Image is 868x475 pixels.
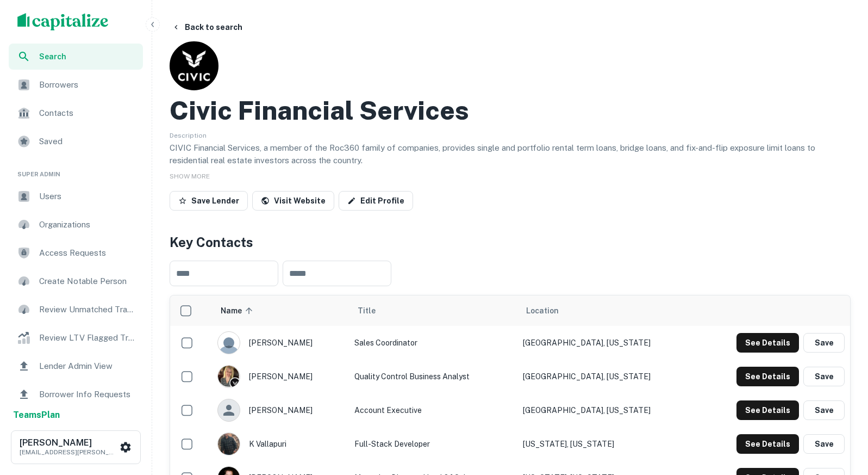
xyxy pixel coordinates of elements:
[349,427,517,461] td: Full-stack Developer
[9,240,143,266] a: Access Requests
[39,51,136,63] span: Search
[170,232,851,252] h4: Key Contacts
[20,447,117,457] p: [EMAIL_ADDRESS][PERSON_NAME][DOMAIN_NAME]
[39,218,136,231] span: Organizations
[9,353,143,379] a: Lender Admin View
[9,128,143,155] a: Saved
[736,434,799,454] button: See Details
[349,360,517,393] td: Quality Control Business Analyst
[39,78,136,91] span: Borrowers
[39,360,136,373] span: Lender Admin View
[349,393,517,427] td: Account Executive
[39,331,136,344] span: Review LTV Flagged Transactions
[39,303,136,316] span: Review Unmatched Transactions
[9,157,143,183] li: Super Admin
[170,141,851,167] p: CIVIC Financial Services, a member of the Roc360 family of companies, provides single and portfol...
[9,325,143,351] a: Review LTV Flagged Transactions
[9,100,143,126] a: Contacts
[218,332,240,354] img: 9c8pery4andzj6ohjkjp54ma2
[217,433,344,455] div: k vallapuri
[814,388,868,440] iframe: Chat Widget
[9,268,143,294] a: Create Notable Person
[736,400,799,420] button: See Details
[170,95,469,126] h2: Civic Financial Services
[39,388,136,401] span: Borrower Info Requests
[218,433,240,455] img: 1692887339200
[39,107,136,120] span: Contacts
[167,17,247,37] button: Back to search
[803,434,845,454] button: Save
[349,326,517,360] td: Sales Coordinator
[517,295,696,326] th: Location
[39,275,136,288] span: Create Notable Person
[517,393,696,427] td: [GEOGRAPHIC_DATA], [US_STATE]
[339,191,413,211] a: Edit Profile
[803,367,845,386] button: Save
[217,331,344,354] div: [PERSON_NAME]
[9,212,143,238] a: Organizations
[9,183,143,209] a: Users
[221,304,256,317] span: Name
[736,367,799,386] button: See Details
[218,366,240,387] img: 1675356643166
[20,439,117,447] h6: [PERSON_NAME]
[517,326,696,360] td: [GEOGRAPHIC_DATA], [US_STATE]
[13,409,60,422] a: TeamsPlan
[9,381,143,408] a: Borrower Info Requests
[39,190,136,203] span: Users
[17,13,109,30] img: capitalize-logo.png
[803,400,845,420] button: Save
[517,427,696,461] td: [US_STATE], [US_STATE]
[170,172,210,180] span: SHOW MORE
[11,430,141,464] button: [PERSON_NAME][EMAIL_ADDRESS][PERSON_NAME][DOMAIN_NAME]
[217,365,344,388] div: [PERSON_NAME]
[358,304,390,317] span: Title
[39,135,136,148] span: Saved
[736,333,799,353] button: See Details
[252,191,334,211] a: Visit Website
[9,72,143,98] a: Borrowers
[13,410,60,420] strong: Teams Plan
[349,295,517,326] th: Title
[39,246,136,260] span: Access Requests
[803,333,845,353] button: Save
[212,295,349,326] th: Name
[170,132,207,139] span: Description
[217,399,344,422] div: [PERSON_NAME]
[526,304,559,317] span: Location
[170,191,248,211] button: Save Lender
[9,44,143,70] a: Search
[517,360,696,393] td: [GEOGRAPHIC_DATA], [US_STATE]
[9,297,143,323] a: Review Unmatched Transactions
